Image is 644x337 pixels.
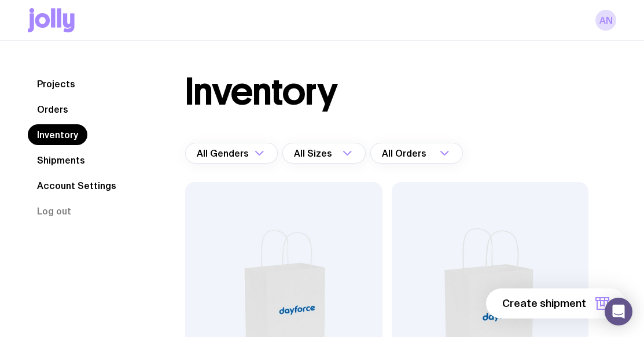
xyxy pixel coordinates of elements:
a: Shipments [28,150,94,171]
span: All Sizes [294,143,334,164]
button: Log out [28,201,80,221]
a: Projects [28,73,84,94]
span: All Orders [382,143,429,164]
a: Orders [28,99,78,120]
button: Create shipment [486,288,625,319]
div: Open Intercom Messenger [605,298,632,325]
span: Create shipment [502,297,586,310]
h1: Inventory [185,73,337,110]
a: Account Settings [28,175,126,196]
div: Search for option [370,143,463,164]
input: Search for option [334,143,339,164]
a: Inventory [28,124,87,145]
span: All Genders [197,143,251,164]
div: Search for option [185,143,278,164]
div: Search for option [282,143,366,164]
input: Search for option [429,143,436,164]
a: AN [595,10,616,31]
